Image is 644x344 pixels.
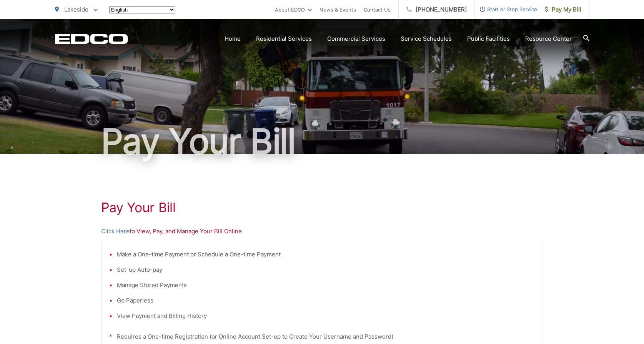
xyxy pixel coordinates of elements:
a: EDCD logo. Return to the homepage. [55,33,128,44]
a: Click Here [101,227,130,236]
li: View Payment and Billing History [117,311,535,321]
a: Public Facilities [467,34,510,43]
a: Residential Services [256,34,312,43]
p: * Requires a One-time Registration (or Online Account Set-up to Create Your Username and Password) [109,332,535,341]
select: Select a language [109,6,175,13]
span: Lakeside [64,6,88,13]
a: Contact Us [364,5,391,14]
li: Make a One-time Payment or Schedule a One-time Payment [117,250,535,259]
p: to View, Pay, and Manage Your Bill Online [101,227,543,236]
a: News & Events [320,5,356,14]
a: Resource Center [525,34,572,43]
a: About EDCO [275,5,312,14]
li: Manage Stored Payments [117,281,535,290]
h1: Pay Your Bill [55,122,589,161]
a: Home [225,34,241,43]
span: Pay My Bill [545,5,581,14]
a: Commercial Services [327,34,385,43]
li: Go Paperless [117,296,535,305]
h1: Pay Your Bill [101,200,543,215]
a: Service Schedules [401,34,452,43]
li: Set-up Auto-pay [117,265,535,274]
